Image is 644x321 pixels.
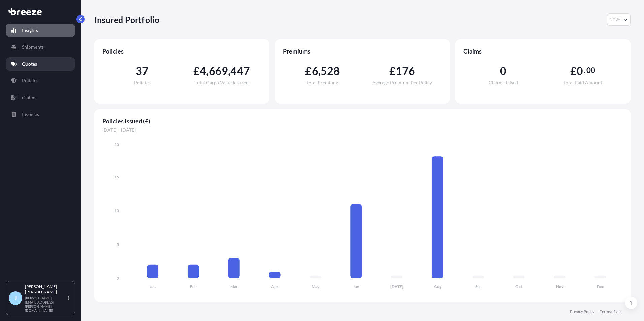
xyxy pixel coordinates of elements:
[117,276,119,281] tspan: 0
[577,66,583,76] span: 0
[475,284,482,289] tspan: Sep
[271,284,278,289] tspan: Apr
[22,94,36,101] p: Claims
[193,66,200,76] span: £
[22,61,37,67] p: Quotes
[14,295,17,301] span: J
[230,284,238,289] tspan: Mar
[306,80,339,85] span: Total Premiums
[283,47,442,55] span: Premiums
[570,66,577,76] span: £
[321,66,340,76] span: 528
[228,66,230,76] span: ,
[584,68,585,73] span: .
[318,66,321,76] span: ,
[206,66,208,76] span: ,
[102,127,622,133] span: [DATE] - [DATE]
[22,77,38,84] p: Policies
[136,66,149,76] span: 37
[515,284,522,289] tspan: Oct
[607,13,631,26] button: Year Selector
[6,40,75,54] a: Shipments
[463,47,622,55] span: Claims
[305,66,312,76] span: £
[312,66,318,76] span: 6
[556,284,564,289] tspan: Nov
[22,44,44,50] p: Shipments
[390,284,404,289] tspan: [DATE]
[600,309,622,314] a: Terms of Use
[610,16,621,23] span: 2025
[6,91,75,104] a: Claims
[570,309,594,314] a: Privacy Policy
[134,80,151,85] span: Policies
[372,80,432,85] span: Average Premium Per Policy
[114,142,119,147] tspan: 20
[563,80,602,85] span: Total Paid Amount
[195,80,249,85] span: Total Cargo Value Insured
[25,284,67,295] p: [PERSON_NAME] [PERSON_NAME]
[102,47,261,55] span: Policies
[150,284,156,289] tspan: Jan
[114,208,119,213] tspan: 10
[6,108,75,121] a: Invoices
[6,24,75,37] a: Insights
[102,117,622,125] span: Policies Issued (£)
[190,284,197,289] tspan: Feb
[94,14,159,25] p: Insured Portfolio
[114,174,119,179] tspan: 15
[230,66,250,76] span: 447
[22,27,38,34] p: Insights
[22,111,39,118] p: Invoices
[117,242,119,247] tspan: 5
[597,284,604,289] tspan: Dec
[489,80,518,85] span: Claims Raised
[586,68,595,73] span: 00
[396,66,415,76] span: 176
[200,66,206,76] span: 4
[209,66,228,76] span: 669
[389,66,396,76] span: £
[25,296,67,312] p: [PERSON_NAME][EMAIL_ADDRESS][PERSON_NAME][DOMAIN_NAME]
[434,284,442,289] tspan: Aug
[6,57,75,71] a: Quotes
[353,284,359,289] tspan: Jun
[6,74,75,87] a: Policies
[312,284,320,289] tspan: May
[500,66,506,76] span: 0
